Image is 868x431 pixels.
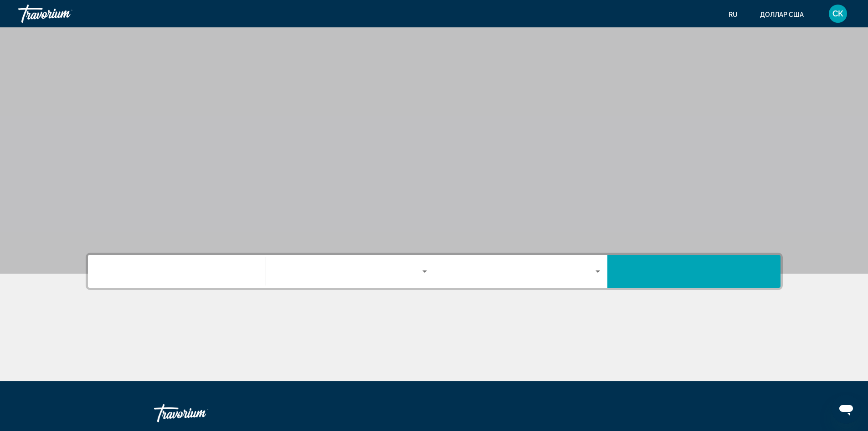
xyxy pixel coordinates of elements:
font: ru [729,11,738,18]
iframe: Кнопка запуска окна обмена сообщениями [832,395,861,424]
a: Травориум [154,400,245,427]
font: СК [832,9,843,18]
button: Изменить язык [729,8,746,21]
button: Меню пользователя [826,4,850,23]
button: Изменить валюту [760,8,812,21]
font: доллар США [760,11,804,18]
a: Травориум [18,2,109,26]
div: Виджет поиска [88,255,781,288]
